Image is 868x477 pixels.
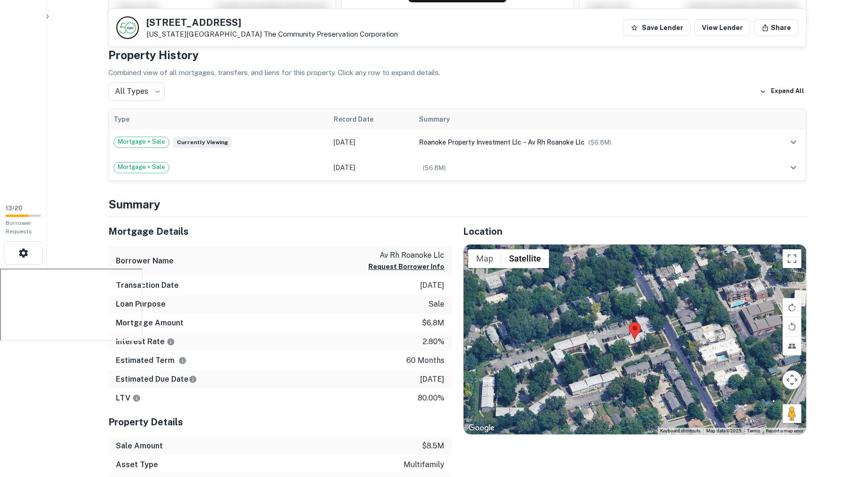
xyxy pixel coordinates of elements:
svg: Term is based on a standard schedule for this type of loan. [178,356,187,365]
h6: Asset Type [116,459,158,470]
p: Combined view of all mortgages, transfers, and liens for this property. Click any row to expand d... [108,67,807,78]
a: The Community Preservation Corporation [264,30,398,38]
span: Mortgage + Sale [114,137,169,146]
span: ($ 6.8M ) [588,139,611,146]
span: ($ 6.8M ) [423,164,446,171]
span: Map data ©2025 [706,428,741,433]
td: [DATE] [329,130,414,155]
button: Expand All [757,85,807,99]
div: → [419,137,758,147]
h4: Property History [108,46,807,63]
p: 2.80% [423,336,444,347]
span: Currently viewing [173,137,232,148]
button: expand row [785,160,801,176]
h5: Mortgage Details [108,224,452,238]
p: 80.00% [418,392,444,404]
td: [DATE] [329,155,414,180]
th: Summary [414,109,762,130]
h6: Transaction Date [116,280,179,291]
h6: Estimated Due Date [116,374,197,385]
span: Borrower Requests [6,220,32,235]
p: [US_STATE][GEOGRAPHIC_DATA] [146,30,398,38]
button: Show street map [468,249,501,268]
svg: Estimate is based on a standard schedule for this type of loan. [189,375,197,384]
h6: Interest Rate [116,336,175,347]
a: Report a map error [766,428,803,433]
button: Share [754,19,799,36]
button: Rotate map counterclockwise [783,317,801,336]
button: Show satellite imagery [501,249,549,268]
h4: Summary [108,196,807,213]
p: 60 months [406,355,444,366]
h6: Sale Amount [116,440,163,452]
a: Terms (opens in new tab) [747,428,760,433]
p: $8.5m [422,440,444,452]
button: Toggle fullscreen view [783,249,801,268]
h6: Borrower Name [116,255,174,267]
h6: Mortgage Amount [116,317,183,329]
h5: Location [463,224,807,238]
h6: LTV [116,392,141,404]
span: 13 / 20 [6,205,23,212]
button: Tilt map [783,337,801,355]
th: Type [109,109,329,130]
span: Mortgage + Sale [114,162,169,172]
h6: Estimated Term [116,355,187,366]
button: Request Borrower Info [368,261,444,272]
p: [DATE] [420,280,444,291]
button: expand row [785,134,801,150]
svg: The interest rates displayed on the website are for informational purposes only and may be report... [167,338,175,346]
p: [DATE] [420,374,444,385]
a: View Lender [694,19,750,36]
button: Save Lender [623,19,691,36]
button: Rotate map clockwise [783,298,801,317]
svg: LTVs displayed on the website are for informational purposes only and may be reported incorrectly... [132,394,141,402]
p: multifamily [404,459,444,470]
button: Drag Pegman onto the map to open Street View [783,404,801,423]
span: av rh roanoke llc [528,138,585,146]
th: Record Date [329,109,414,130]
h5: [STREET_ADDRESS] [146,18,398,27]
p: sale [428,299,444,310]
p: $6.8m [422,317,444,329]
a: Open this area in Google Maps (opens a new window) [466,422,497,434]
img: Google [466,422,497,434]
p: av rh roanoke llc [368,250,444,261]
iframe: Chat Widget [821,402,868,447]
button: Map camera controls [783,370,801,389]
button: Keyboard shortcuts [660,428,700,434]
div: All Types [108,82,165,101]
span: roanoke property investment llc [419,138,521,146]
h5: Property Details [108,415,452,429]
